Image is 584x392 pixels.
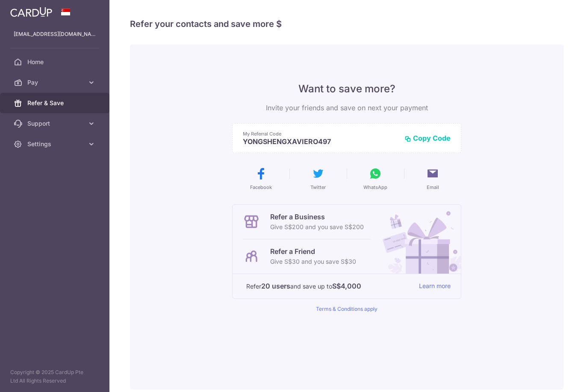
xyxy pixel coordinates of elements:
p: Give S$30 and you save S$30 [270,256,356,267]
span: Facebook [250,184,272,191]
h4: Refer your contacts and save more $ [130,17,563,31]
p: [EMAIL_ADDRESS][DOMAIN_NAME] [14,30,96,38]
button: Twitter [293,167,343,191]
strong: 20 users [261,281,290,291]
p: My Referral Code [243,130,398,137]
strong: S$4,000 [332,281,361,291]
span: Settings [27,140,84,148]
span: Twitter [310,184,326,191]
img: Refer [375,205,461,274]
a: Terms & Conditions apply [316,306,378,312]
a: Learn more [419,281,451,292]
span: Email [427,184,439,191]
span: Support [27,119,84,128]
p: Want to save more? [232,82,461,96]
button: Copy Code [404,134,451,142]
span: Home [27,58,84,66]
p: YONGSHENGXAVIERO497 [243,137,398,146]
span: Refer & Save [27,99,84,107]
button: WhatsApp [350,167,401,191]
span: WhatsApp [363,184,387,191]
p: Refer a Friend [270,246,356,256]
span: Pay [27,78,84,87]
p: Give S$200 and you save S$200 [270,222,364,232]
button: Facebook [236,167,286,191]
img: CardUp [10,7,52,17]
p: Refer a Business [270,212,364,222]
button: Email [407,167,458,191]
p: Refer and save up to [246,281,412,292]
p: Invite your friends and save on next your payment [232,103,461,113]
